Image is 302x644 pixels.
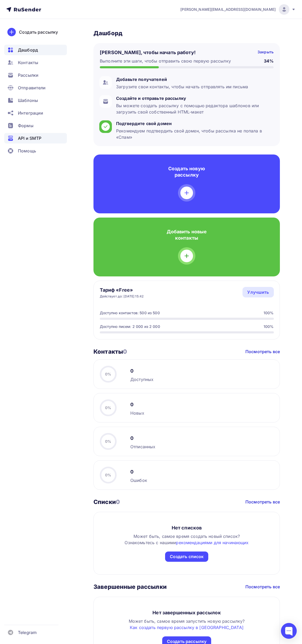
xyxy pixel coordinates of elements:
span: Интеграции [18,110,43,116]
span: Может быть, самое время создать новый список? Ознакомьтесь с нашими [125,534,249,545]
div: Рекомендуем подтвердить свой домен, чтобы рассылка не попала в «Спам» [116,128,274,140]
div: Создайте и отправьте рассылку [116,95,274,101]
a: Посмотреть все [245,348,280,355]
span: API и SMTP [18,135,41,141]
span: 0% [105,405,111,410]
div: Создать список [170,554,204,560]
div: Выполните эти шаги, чтобы отправить свою первую рассылку [100,58,231,64]
span: Помощь [18,148,36,154]
div: 0 [130,401,144,408]
a: [PERSON_NAME][EMAIL_ADDRESS][DOMAIN_NAME] [180,4,296,15]
h4: Тариф «Free» [100,287,144,293]
span: 0% [105,372,111,376]
span: Рассылки [18,72,38,78]
div: Отписанных [130,444,155,450]
div: Улучшить [247,289,269,295]
span: Дашборд [18,47,38,53]
span: Контакты [18,59,38,66]
div: Действует до: [DATE] 15:42 [100,294,144,298]
div: Добавьте получателей [116,76,248,83]
a: Отправители [4,83,67,93]
span: 0 [123,348,127,355]
div: Создать рассылку [19,29,58,35]
a: Рассылки [4,70,67,80]
div: Доступных [130,376,154,383]
span: Может быть, самое время запустить новую рассылку? [129,619,245,630]
span: Формы [18,122,33,129]
span: Telegram [18,629,37,636]
h5: 34% [264,58,274,64]
div: Нет списков [172,525,202,531]
div: Новых [130,410,144,416]
div: 100% [264,324,274,329]
h3: Дашборд [93,29,280,37]
a: Формы [4,120,67,131]
a: Посмотреть все [245,584,280,590]
a: Дашборд [4,45,67,55]
span: Шаблоны [18,97,38,104]
a: Как создать первую рассылку в [GEOGRAPHIC_DATA] [130,625,244,630]
div: Закрыть [258,49,274,56]
h3: Списки [93,498,120,506]
div: Нет завершенных рассылок [152,610,221,616]
h3: Завершенные рассылки [93,583,167,590]
div: Вы можете создать рассылку с помощью редактора шаблонов или загрузить свой собственный HTML-макет [116,102,274,115]
div: Доступно контактов: 500 из 500 [100,310,160,316]
div: Подтвердите свой домен [116,120,274,127]
span: Отправители [18,85,46,91]
div: Ошибок [130,477,147,483]
div: 100% [264,310,274,316]
h4: [PERSON_NAME], чтобы начать работу! [100,49,196,56]
span: 0% [105,473,111,477]
div: Загрузите свои контакты, чтобы начать отправлять им письма [116,84,248,90]
div: Доступно писем: 2 000 из 2 000 [100,324,160,329]
span: 0% [105,439,111,444]
h4: Создать новую рассылку [164,166,210,178]
div: 0 [130,469,147,475]
span: 0 [116,498,120,505]
h3: Контакты [93,348,127,355]
a: Шаблоны [4,95,67,106]
span: [PERSON_NAME][EMAIL_ADDRESS][DOMAIN_NAME] [180,7,276,12]
div: 0 [130,435,155,441]
a: рекомендациями для начинающих [176,540,249,545]
div: 0 [130,368,154,374]
a: Контакты [4,57,67,68]
h4: Добавить новые контакты [164,229,210,241]
a: Посмотреть все [245,499,280,505]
